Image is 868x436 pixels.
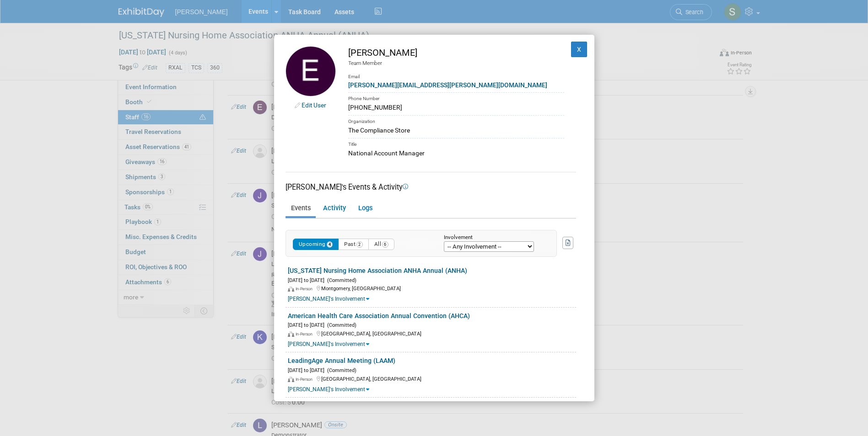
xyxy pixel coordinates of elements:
[293,239,339,250] button: Upcoming4
[444,235,543,241] div: Involvement
[288,331,294,337] img: In-Person Event
[288,287,294,292] img: In-Person Event
[348,149,564,158] div: National Account Manager
[382,241,388,248] span: 6
[288,329,576,338] div: [GEOGRAPHIC_DATA], [GEOGRAPHIC_DATA]
[348,81,547,89] a: [PERSON_NAME][EMAIL_ADDRESS][PERSON_NAME][DOMAIN_NAME]
[288,267,467,274] a: [US_STATE] Nursing Home Association ANHA Annual (ANHA)
[288,320,576,329] div: [DATE] to [DATE]
[286,46,336,96] img: Emily Foreman
[288,366,576,374] div: [DATE] to [DATE]
[288,386,369,393] a: [PERSON_NAME]'s Involvement
[348,67,564,80] div: Email
[288,312,470,319] a: American Health Care Association Annual Convention (AHCA)
[348,138,564,149] div: Title
[288,276,576,284] div: [DATE] to [DATE]
[288,296,369,302] a: [PERSON_NAME]'s Involvement
[348,92,564,103] div: Phone Number
[348,46,564,59] div: [PERSON_NAME]
[288,357,395,364] a: LeadingAge Annual Meeting (LAAM)
[296,377,315,382] span: In-Person
[288,284,576,292] div: Montgomery, [GEOGRAPHIC_DATA]
[286,182,576,192] div: [PERSON_NAME]'s Events & Activity
[571,42,588,57] button: X
[356,241,363,248] span: 2
[288,341,369,347] a: [PERSON_NAME]'s Involvement
[338,239,369,250] button: Past2
[288,374,576,383] div: [GEOGRAPHIC_DATA], [GEOGRAPHIC_DATA]
[318,201,351,217] a: Activity
[348,103,564,112] div: [PHONE_NUMBER]
[348,115,564,126] div: Organization
[288,377,294,382] img: In-Person Event
[353,201,377,217] a: Logs
[302,101,326,109] a: Edit User
[286,201,316,217] a: Events
[296,287,315,291] span: In-Person
[348,126,564,135] div: The Compliance Store
[327,241,333,248] span: 4
[324,277,356,283] span: (Committed)
[324,367,356,373] span: (Committed)
[368,239,394,250] button: All6
[348,59,564,67] div: Team Member
[324,322,356,328] span: (Committed)
[296,332,315,336] span: In-Person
